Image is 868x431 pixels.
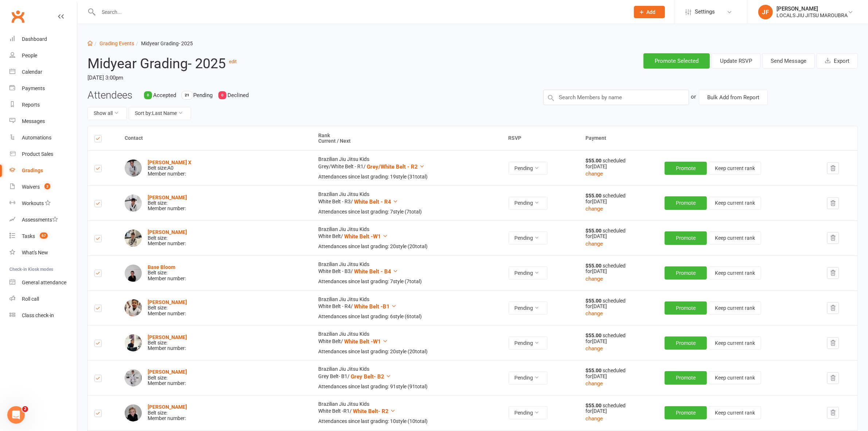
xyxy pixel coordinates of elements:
h2: Midyear Grading- 2025 [87,53,402,71]
span: 67 [40,232,48,239]
a: [PERSON_NAME] [148,369,187,375]
button: Promote [665,301,707,315]
a: Automations [9,130,77,146]
button: Keep current rank [709,197,761,210]
div: scheduled for [DATE] [586,368,651,379]
div: Gradings [22,168,43,173]
button: Keep current rank [709,371,761,384]
button: Update RSVP [712,53,760,69]
a: Dashboard [9,31,77,47]
div: General attendance [22,280,66,285]
button: change [586,204,603,213]
div: LOCALS JIU JITSU MAROUBRA [776,12,848,19]
time: [DATE] 3:00pm [87,72,402,84]
a: Messages [9,113,77,130]
h3: Attendees [87,90,132,101]
div: 0 [144,91,152,99]
button: Pending [509,231,548,245]
button: Promote [665,162,707,175]
img: Alesh Babin [125,195,142,212]
div: Payments [22,85,45,91]
strong: [PERSON_NAME] [148,195,187,200]
a: Grading Events [100,41,134,46]
div: Tasks [22,233,35,239]
button: Sort by:Last Name [129,107,191,120]
a: [PERSON_NAME] [148,334,187,340]
img: Base Bloom [125,265,142,282]
strong: $55.00 [586,367,603,373]
td: Brazilian Jiu Jitsu Kids White Belt - B3 / [312,255,502,290]
button: Promote [665,231,707,245]
button: Keep current rank [709,406,761,419]
button: Grey/White Belt - R2 [367,162,425,171]
span: White Belt - R4 [354,199,391,205]
button: change [586,344,603,353]
div: Product Sales [22,151,53,157]
button: Keep current rank [709,336,761,350]
button: Promote [665,196,707,209]
span: White Belt -W1 [344,338,381,345]
img: Corey Colombo [125,404,142,422]
input: Search... [96,7,624,17]
strong: [PERSON_NAME] [148,404,187,410]
button: Promote Selected [643,53,710,69]
button: change [586,414,603,423]
img: Isaac Ben [125,230,142,247]
div: Dashboard [22,36,47,42]
li: Midyear Grading- 2025 [134,39,193,47]
td: Brazilian Jiu Jitsu Kids White Belt / [312,220,502,255]
th: Rank Current / Next [312,126,502,151]
div: 0 [218,91,226,99]
button: Keep current rank [709,266,761,280]
button: change [586,239,603,248]
button: Send Message [762,53,815,69]
div: Reports [22,102,40,108]
div: JF [758,5,773,19]
span: White Belt -B1 [354,303,390,310]
div: or [691,90,696,104]
div: Roll call [22,296,39,302]
a: Assessments [9,212,77,228]
div: scheduled for [DATE] [586,403,651,414]
button: White Belt -W1 [344,337,388,346]
a: Waivers 3 [9,179,77,195]
div: scheduled for [DATE] [586,193,651,204]
div: Belt size: Member number: [148,404,187,421]
span: White Belt - B4 [354,268,391,275]
button: change [586,169,603,178]
button: Grey Belt- B2 [351,372,391,381]
a: Base Bloom [148,264,175,270]
a: Reports [9,97,77,113]
button: Promote [665,371,707,384]
span: 3 [44,183,50,189]
strong: [PERSON_NAME] [148,299,187,305]
div: People [22,53,37,58]
div: Attendances since last grading: 20 style ( 20 total) [318,349,495,354]
a: What's New [9,245,77,261]
button: Pending [509,301,548,315]
div: scheduled for [DATE] [586,158,651,169]
strong: $55.00 [586,332,603,338]
div: Attendances since last grading: 19 style ( 31 total) [318,174,495,180]
div: scheduled for [DATE] [586,298,651,309]
div: What's New [22,250,48,255]
button: White Belt - B4 [354,267,398,276]
div: Belt size: Member number: [148,369,187,386]
th: Contact [118,126,312,151]
a: Workouts [9,195,77,212]
img: Mathias Boscolo [125,299,142,316]
div: Attendances since last grading: 20 style ( 20 total) [318,244,495,249]
button: Pending [509,372,548,385]
td: Brazilian Jiu Jitsu Kids White Belt - R4 / [312,290,502,326]
a: Class kiosk mode [9,307,77,324]
th: RSVP [502,126,579,151]
div: Belt size: A0 Member number: [148,160,191,177]
td: Brazilian Jiu Jitsu Kids White Belt - R3 / [312,185,502,220]
div: Messages [22,118,45,124]
div: Belt size: Member number: [148,335,187,351]
span: 2 [22,406,28,412]
div: Belt size: Member number: [148,230,187,246]
a: [PERSON_NAME] [148,229,187,235]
